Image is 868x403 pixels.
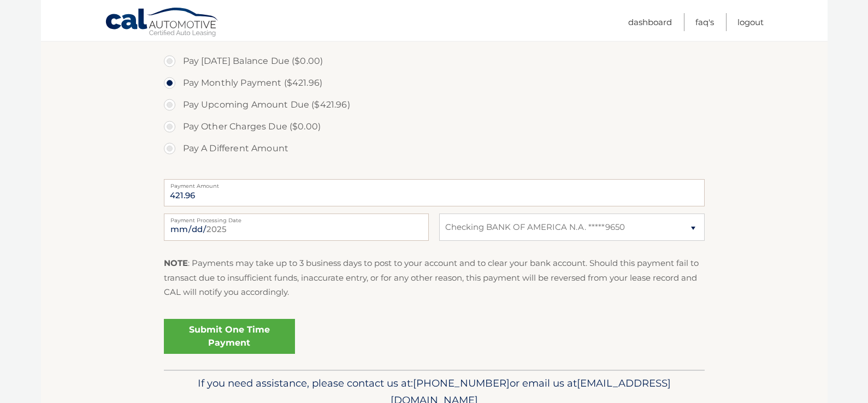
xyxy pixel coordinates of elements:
label: Pay Upcoming Amount Due ($421.96) [164,94,705,116]
strong: NOTE [164,258,188,268]
a: FAQ's [695,13,714,31]
label: Payment Processing Date [164,214,429,222]
input: Payment Date [164,214,429,241]
label: Pay A Different Amount [164,138,705,159]
label: Pay Monthly Payment ($421.96) [164,72,705,94]
a: Submit One Time Payment [164,319,295,354]
label: Pay Other Charges Due ($0.00) [164,116,705,138]
input: Payment Amount [164,179,705,206]
label: Pay [DATE] Balance Due ($0.00) [164,50,705,72]
span: [PHONE_NUMBER] [413,377,510,389]
a: Logout [737,13,764,31]
a: Cal Automotive [105,7,220,39]
label: Payment Amount [164,179,705,188]
p: : Payments may take up to 3 business days to post to your account and to clear your bank account.... [164,256,705,299]
a: Dashboard [628,13,672,31]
